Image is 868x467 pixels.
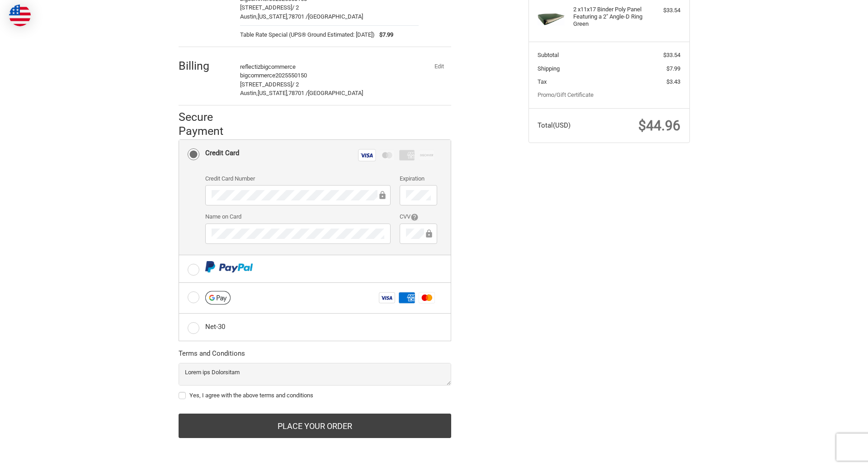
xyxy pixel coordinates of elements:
[54,4,82,12] span: Checkout
[205,291,231,305] img: Google Pay icon
[240,63,260,70] span: reflectiz
[292,81,299,88] span: / 2
[212,190,377,200] iframe: Secure Credit Card Frame - Credit Card Number
[240,13,258,20] span: Austin,
[179,110,240,138] h2: Secure Payment
[260,63,296,70] span: bigcommerce
[179,414,451,438] button: Place Your Order
[258,90,288,96] span: [US_STATE],
[538,65,560,72] span: Shipping
[663,52,680,58] span: $33.54
[666,78,680,85] span: $3.43
[288,13,308,20] span: 78701 /
[179,363,451,386] textarea: Lorem ips Dolorsitam Consectet adipisc Elit sed doei://tem.66i89.utl Etdolor ma aliq://eni.03a32....
[428,60,451,73] button: Edit
[288,90,308,96] span: 78701 /
[308,13,363,20] span: [GEOGRAPHIC_DATA]
[179,59,231,73] h2: Billing
[308,90,363,96] span: [GEOGRAPHIC_DATA]
[538,78,547,85] span: Tax
[240,72,275,79] span: bigcommerce
[212,229,384,239] iframe: Secure Credit Card Frame - Cardholder Name
[406,229,424,239] iframe: Secure Credit Card Frame - CVV
[205,261,253,272] img: PayPal icon
[9,5,31,26] img: duty and tax information for United States
[240,81,292,88] span: [STREET_ADDRESS]
[205,146,239,161] div: Credit Card
[205,174,391,183] label: Credit Card Number
[406,190,431,200] iframe: Secure Credit Card Frame - Expiration Date
[258,13,288,20] span: [US_STATE],
[275,72,307,79] span: 2025550150
[400,212,437,221] label: CVV
[240,30,375,39] span: Table Rate Special (UPS® Ground Estimated: [DATE])
[538,121,571,129] span: Total (USD)
[375,30,393,39] span: $7.99
[179,392,451,399] label: Yes, I agree with the above terms and conditions
[240,4,292,11] span: [STREET_ADDRESS]
[240,90,258,96] span: Austin,
[573,6,642,28] h4: 2 x 11x17 Binder Poly Panel Featuring a 2" Angle-D Ring Green
[400,174,437,183] label: Expiration
[205,212,391,221] label: Name on Card
[538,91,594,98] a: Promo/Gift Certificate
[538,52,559,58] span: Subtotal
[205,319,225,334] div: Net-30
[645,6,680,15] div: $33.54
[666,65,680,72] span: $7.99
[638,118,680,133] span: $44.96
[292,4,299,11] span: / 2
[179,348,245,363] legend: Terms and Conditions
